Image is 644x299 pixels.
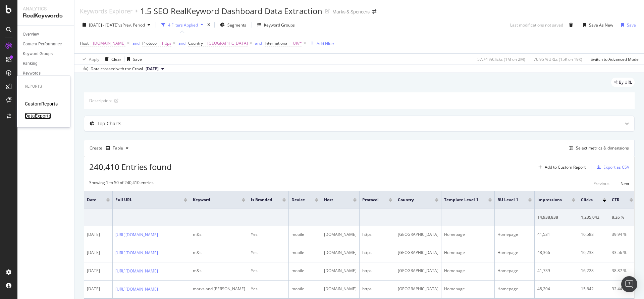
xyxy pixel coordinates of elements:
div: Ranking [23,60,38,67]
span: Host [324,197,343,203]
div: [DOMAIN_NAME] [324,286,357,292]
span: Protocol [362,197,379,203]
div: 33.56 % [612,250,633,256]
div: Yes [251,250,286,256]
span: BU Level 1 [497,197,518,203]
button: and [178,40,185,46]
a: [URL][DOMAIN_NAME] [115,231,158,238]
div: m&s [193,231,245,238]
div: [DATE] [87,231,110,238]
button: Save [124,54,142,65]
span: Is Branded [251,197,272,203]
span: = [90,40,92,46]
div: Description: [89,98,112,103]
button: and [255,40,262,46]
a: Keywords [23,70,69,77]
div: Create [90,143,131,154]
button: Add to Custom Report [536,162,586,173]
span: By URL [619,80,632,84]
div: Yes [251,268,286,274]
div: https [362,231,392,238]
div: and [132,40,140,46]
span: = [204,40,206,46]
div: 15,642 [581,286,606,292]
span: Host [80,40,89,46]
button: Save As New [581,19,613,30]
div: 16,588 [581,231,606,238]
div: https [362,268,392,274]
span: Full URL [115,197,174,203]
div: Homepage [444,268,492,274]
a: Content Performance [23,41,69,48]
div: Add to Custom Report [545,165,586,169]
div: [DATE] [87,250,110,256]
span: [DATE] - [DATE] [89,22,118,28]
span: https [162,39,171,48]
button: Clear [102,54,121,65]
div: mobile [291,250,318,256]
button: 4 Filters Applied [159,19,206,30]
div: 39.94 % [612,231,633,238]
div: [GEOGRAPHIC_DATA] [398,231,438,238]
span: Clicks [581,197,593,203]
a: Keyword Groups [23,50,69,57]
span: Keyword [193,197,232,203]
span: Country [398,197,425,203]
a: [URL][DOMAIN_NAME] [115,286,158,293]
div: m&s [193,268,245,274]
div: Homepage [497,268,532,274]
div: Homepage [497,250,532,256]
div: [DATE] [87,268,110,274]
div: Keyword Groups [23,50,53,57]
button: Next [621,180,629,188]
span: = [159,40,161,46]
div: Homepage [497,231,532,238]
div: Yes [251,286,286,292]
div: [GEOGRAPHIC_DATA] [398,250,438,256]
div: Content Performance [23,41,62,48]
div: https [362,250,392,256]
div: 76.95 % URLs ( 15K on 19K ) [534,56,582,62]
span: Device [291,197,305,203]
button: Table [103,143,131,154]
a: Ranking [23,60,69,67]
div: Apply [89,56,99,62]
span: Date [87,197,96,203]
span: = [289,40,292,46]
div: Clear [111,56,121,62]
a: [URL][DOMAIN_NAME] [115,268,158,274]
div: [GEOGRAPHIC_DATA] [398,286,438,292]
div: CustomReports [25,100,58,107]
div: Open Intercom Messenger [621,276,637,292]
div: m&s [193,250,245,256]
div: mobile [291,286,318,292]
div: and [178,40,185,46]
div: Homepage [497,286,532,292]
div: RealKeywords [23,12,69,20]
div: Homepage [444,231,492,238]
div: 1.5 SEO RealKeyword Dashboard Data Extraction [140,5,322,17]
div: Table [113,146,123,150]
button: Export as CSV [594,162,629,173]
div: 57.74 % Clicks ( 1M on 2M ) [477,56,525,62]
div: Showing 1 to 50 of 240,410 entries [89,180,154,188]
div: Keywords Explorer [80,7,132,15]
div: 41,739 [537,268,575,274]
div: Next [621,181,629,186]
button: Select metrics & dimensions [567,144,629,152]
button: and [132,40,140,46]
div: 38.87 % [612,268,633,274]
div: [DOMAIN_NAME] [324,250,357,256]
div: 32.44 % [612,286,633,292]
div: marks and [PERSON_NAME] [193,286,245,292]
div: 14,938,838 [537,214,575,220]
a: DataExports [25,113,51,119]
div: and [255,40,262,46]
div: [DATE] [87,286,110,292]
div: 16,233 [581,250,606,256]
button: Save [619,19,636,30]
span: vs Prev. Period [118,22,145,28]
button: [DATE] [143,65,167,73]
div: 16,228 [581,268,606,274]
